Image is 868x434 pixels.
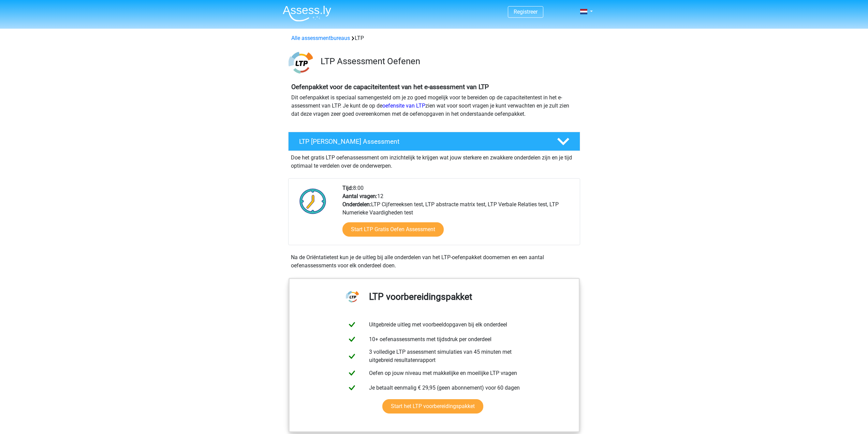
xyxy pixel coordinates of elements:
b: Tijd: [342,185,353,191]
p: Dit oefenpakket is speciaal samengesteld om je zo goed mogelijk voor te bereiden op de capaciteit... [291,94,577,118]
h4: LTP [PERSON_NAME] Assessment [299,138,546,145]
div: 8:00 12 LTP Cijferreeksen test, LTP abstracte matrix test, LTP Verbale Relaties test, LTP Numerie... [337,184,579,245]
div: Na de Oriëntatietest kun je de uitleg bij alle onderdelen van het LTP-oefenpakket doornemen en ee... [288,253,580,270]
b: Aantal vragen: [342,193,377,199]
a: Registreer [514,9,538,15]
img: Assessly [283,5,331,22]
a: oefensite van LTP [382,102,425,109]
div: Doe het gratis LTP oefenassessment om inzichtelijk te krijgen wat jouw sterkere en zwakkere onder... [288,151,580,170]
a: Start het LTP voorbereidingspakket [382,399,483,414]
a: LTP [PERSON_NAME] Assessment [285,132,583,151]
img: ltp.png [289,51,313,75]
b: Oefenpakket voor de capaciteitentest van het e-assessment van LTP [291,83,489,91]
a: Start LTP Gratis Oefen Assessment [342,222,444,237]
a: Alle assessmentbureaus [291,35,350,41]
h3: LTP Assessment Oefenen [321,56,575,67]
img: Klok [296,184,330,218]
b: Onderdelen: [342,201,371,208]
div: LTP [289,34,580,42]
